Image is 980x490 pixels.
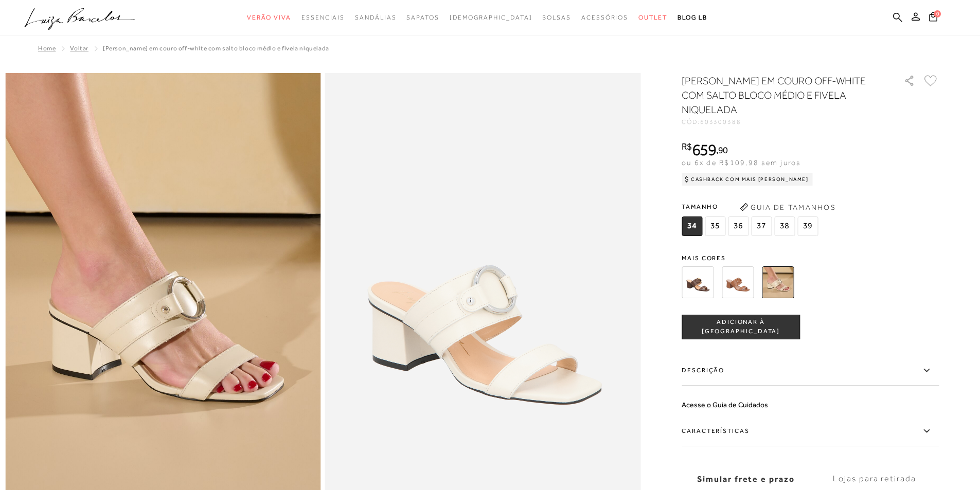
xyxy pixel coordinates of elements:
[682,216,702,236] span: 34
[247,14,291,21] span: Verão Viva
[751,216,772,236] span: 37
[70,45,88,52] a: Voltar
[682,119,887,125] div: CÓD:
[682,356,939,386] label: Descrição
[797,216,818,236] span: 39
[716,146,728,155] i: ,
[682,74,875,117] h1: [PERSON_NAME] EM COURO OFF-WHITE COM SALTO BLOCO MÉDIO E FIVELA NIQUELADA
[682,401,768,409] a: Acesse o Guia de Cuidados
[718,144,728,155] span: 90
[705,216,725,236] span: 35
[301,14,345,21] span: Essenciais
[700,118,741,125] span: 603300388
[301,8,345,27] a: noSubCategoriesText
[682,266,714,298] img: SANDÁLIA EM COURO CAFÉ COM SALTO BLOCO MÉDIO E FIVELA DOURADA
[762,266,794,298] img: SANDÁLIA EM COURO OFF-WHITE COM SALTO BLOCO MÉDIO E FIVELA NIQUELADA
[406,14,439,21] span: Sapatos
[355,8,396,27] a: noSubCategoriesText
[692,140,716,159] span: 659
[682,318,799,336] span: ADICIONAR À [GEOGRAPHIC_DATA]
[682,142,692,151] i: R$
[542,8,571,27] a: noSubCategoriesText
[926,11,940,25] button: 0
[682,416,939,446] label: Características
[450,14,532,21] span: [DEMOGRAPHIC_DATA]
[934,10,941,17] span: 0
[450,8,532,27] a: noSubCategoriesText
[722,266,754,298] img: SANDÁLIA EM COURO CARAMELO COM SALTO BLOCO MÉDIO E FIVELA DOURADA
[678,8,707,27] a: BLOG LB
[103,45,329,52] span: [PERSON_NAME] EM COURO OFF-WHITE COM SALTO BLOCO MÉDIO E FIVELA NIQUELADA
[682,158,800,167] span: ou 6x de R$109,98 sem juros
[355,14,396,21] span: Sandálias
[736,199,839,215] button: Guia de Tamanhos
[581,14,628,21] span: Acessórios
[638,8,667,27] a: noSubCategoriesText
[682,315,800,339] button: ADICIONAR À [GEOGRAPHIC_DATA]
[682,255,939,261] span: Mais cores
[542,14,571,21] span: Bolsas
[247,8,291,27] a: noSubCategoriesText
[38,45,56,52] a: Home
[728,216,749,236] span: 36
[406,8,439,27] a: noSubCategoriesText
[682,199,821,214] span: Tamanho
[638,14,667,21] span: Outlet
[678,14,707,21] span: BLOG LB
[774,216,795,236] span: 38
[581,8,628,27] a: noSubCategoriesText
[682,173,813,186] div: Cashback com Mais [PERSON_NAME]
